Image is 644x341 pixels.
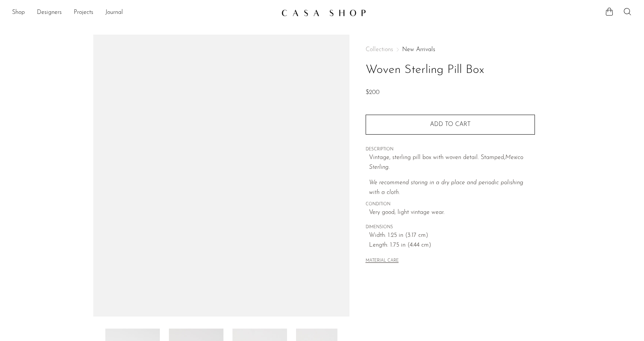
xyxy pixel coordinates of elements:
[369,231,535,241] span: Width: 1.25 in (3.17 cm)
[402,47,435,53] a: New Arrivals
[366,224,535,231] span: DIMENSIONS
[430,121,471,127] span: Add to cart
[74,8,93,18] a: Projects
[366,61,535,80] h1: Woven Sterling Pill Box
[12,6,275,19] nav: Desktop navigation
[366,47,393,53] span: Collections
[366,47,535,53] nav: Breadcrumbs
[369,155,523,170] em: Mexico Sterling
[366,146,535,153] span: DESCRIPTION
[37,8,62,18] a: Designers
[105,8,123,18] a: Journal
[366,89,380,95] span: $200
[369,241,535,250] span: Length: 1.75 in (4.44 cm)
[369,208,535,218] span: Very good; light vintage wear.
[369,180,523,196] i: We recommend storing in a dry place and periodic polishing with a cloth.
[366,201,535,208] span: CONDITION
[366,115,535,134] button: Add to cart
[366,258,399,264] button: MATERIAL CARE
[12,8,25,18] a: Shop
[369,153,535,172] p: Vintage, sterling pill box with woven detail. Stamped, .
[12,6,275,19] ul: NEW HEADER MENU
